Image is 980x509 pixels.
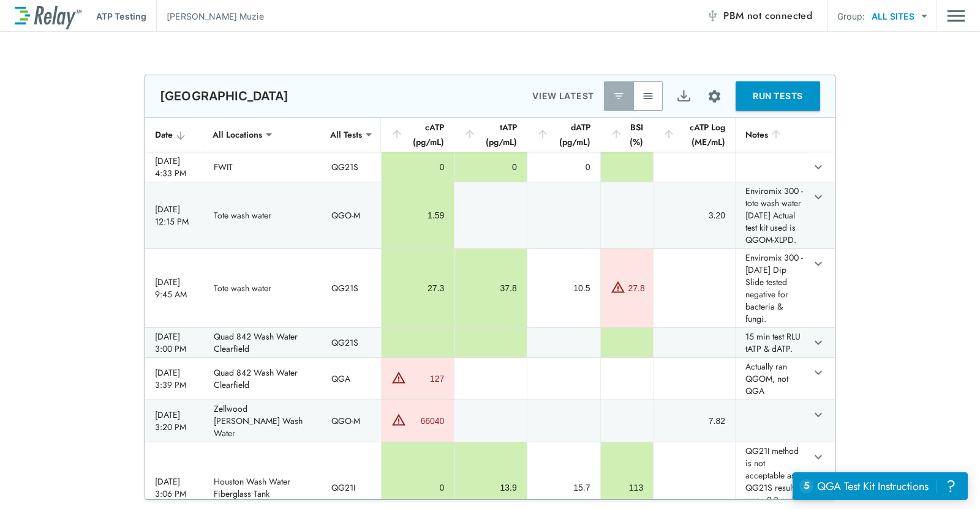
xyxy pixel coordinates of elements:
[735,182,808,248] td: Enviromix 300 - tote wash water [DATE] Actual test kit used is QGOM-XLPD.
[663,120,725,149] div: cATP Log (ME/mL)
[736,81,820,111] button: RUN TESTS
[391,282,445,294] div: 27.3
[808,157,829,177] button: expand row
[155,155,194,179] div: [DATE] 4:33 PM
[707,89,722,104] img: Settings Icon
[537,282,590,294] div: 10.5
[808,253,829,274] button: expand row
[745,127,798,142] div: Notes
[391,412,406,427] img: Warning
[204,400,322,442] td: Zellwood [PERSON_NAME] Wash Water
[391,161,445,173] div: 0
[322,400,381,442] td: QGO-M
[322,182,381,248] td: QGO-M
[808,187,829,207] button: expand row
[706,10,718,22] img: Offline Icon
[537,120,590,149] div: dATP (pg/mL)
[808,447,829,467] button: expand row
[391,370,406,385] img: Warning
[204,328,322,357] td: Quad 842 Wash Water Clearfield
[947,4,965,28] button: Main menu
[167,10,264,23] p: [PERSON_NAME] Muzie
[155,366,194,391] div: [DATE] 3:39 PM
[145,117,204,152] th: Date
[322,122,371,147] div: All Tests
[808,404,829,425] button: expand row
[837,10,865,23] p: Group:
[391,120,445,149] div: cATP (pg/mL)
[322,328,381,357] td: QG21S
[204,358,322,399] td: Quad 842 Wash Water Clearfield
[322,152,381,182] td: QG21S
[204,249,322,327] td: Tote wash water
[409,373,445,385] div: 127
[464,481,516,494] div: 13.9
[15,3,81,29] img: LuminUltra Relay
[537,481,590,494] div: 15.7
[723,7,812,24] span: PBM
[155,330,194,355] div: [DATE] 3:00 PM
[204,182,322,248] td: Tote wash water
[663,415,725,427] div: 7.82
[628,282,645,294] div: 27.8
[947,4,965,28] img: Drawer Icon
[155,203,194,228] div: [DATE] 12:15 PM
[669,81,698,111] button: Export
[537,161,590,173] div: 0
[322,358,381,399] td: QGA
[701,4,817,28] button: PBM not connected
[155,475,194,500] div: [DATE] 3:06 PM
[735,358,808,399] td: Actually ran QGOM, not QGA
[464,282,516,294] div: 37.8
[96,10,146,23] p: ATP Testing
[698,80,731,113] button: Site setup
[642,90,654,102] img: View All
[747,9,812,23] span: not connected
[204,122,271,147] div: All Locations
[322,249,381,327] td: QG21S
[611,280,625,294] img: Warning
[532,89,594,103] p: VIEW LATEST
[611,481,644,494] div: 113
[409,415,445,427] div: 66040
[391,481,445,494] div: 0
[610,120,644,149] div: BSI (%)
[204,152,322,182] td: FWIT
[155,409,194,433] div: [DATE] 3:20 PM
[808,362,829,383] button: expand row
[391,209,445,221] div: 1.59
[612,90,625,102] img: Latest
[663,209,725,221] div: 3.20
[735,328,808,357] td: 15 min test RLU tATP & dATP.
[793,472,968,500] iframe: Resource center
[464,120,516,149] div: tATP (pg/mL)
[160,89,289,103] p: [GEOGRAPHIC_DATA]
[808,332,829,353] button: expand row
[464,161,516,173] div: 0
[155,276,194,300] div: [DATE] 9:45 AM
[735,249,808,327] td: Enviromix 300 - [DATE] Dip Slide tested negative for bacteria & fungi.
[676,89,692,104] img: Export Icon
